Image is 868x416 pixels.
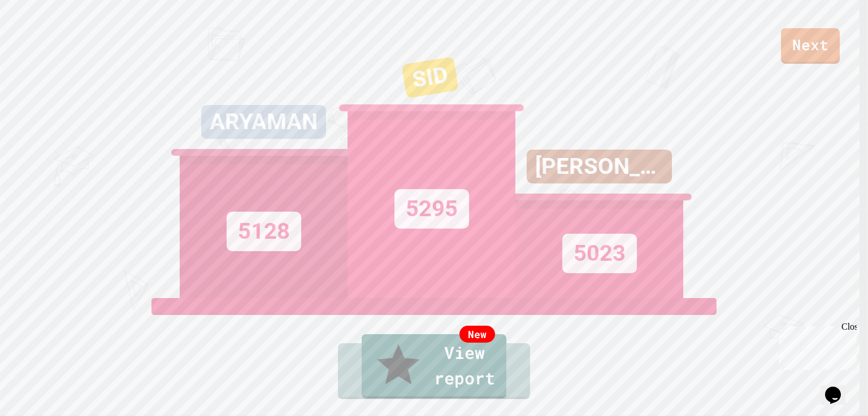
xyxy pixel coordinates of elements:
div: 5295 [394,189,469,229]
div: Chat with us now!Close [5,5,78,72]
div: 5128 [227,212,301,251]
div: New [459,326,495,343]
div: SID [401,56,458,98]
div: [PERSON_NAME] [527,150,672,183]
div: 5023 [562,234,637,273]
a: Next [781,28,840,64]
iframe: chat widget [821,371,857,405]
div: ARYAMAN [201,105,326,139]
a: View report [362,334,506,399]
iframe: chat widget [774,322,857,370]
